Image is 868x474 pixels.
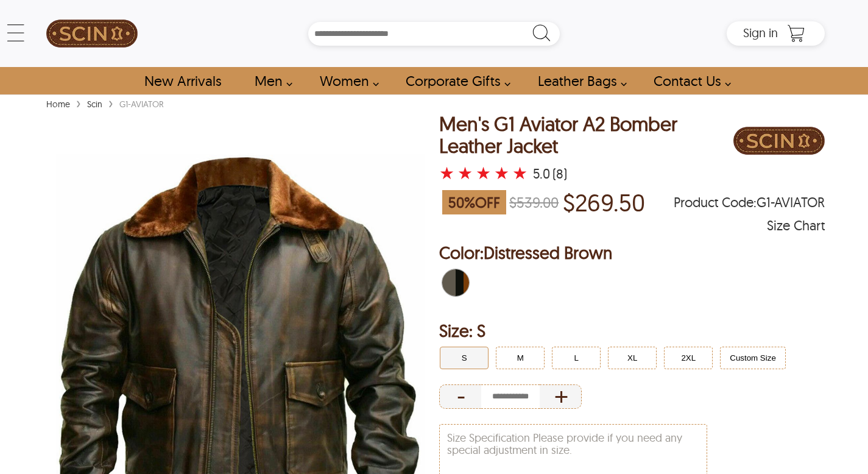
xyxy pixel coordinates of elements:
label: 2 rating [457,167,473,179]
strike: $539.00 [509,193,559,211]
p: Price of $269.50 [563,188,645,216]
label: 4 rating [494,167,509,179]
span: Product Code: G1-AVIATOR [674,196,825,208]
a: Brand Logo PDP Image [733,113,825,182]
a: Home [43,99,73,110]
div: Decrease Quantity of Item [439,384,481,409]
button: Click to select Custom Size [720,347,786,369]
a: Shop Leather Corporate Gifts [392,67,517,94]
img: Brand Logo PDP Image [733,113,825,168]
label: 1 rating [439,167,454,179]
button: Click to select L [552,347,601,369]
a: Sign in [743,29,778,39]
a: Shop Leather Bags [524,67,633,94]
span: Sign in [743,25,778,40]
button: Click to select XL [608,347,657,369]
a: SCIN [43,6,141,61]
div: (8) [552,168,567,180]
div: 5.0 [533,168,550,180]
span: › [108,92,113,113]
label: 5 rating [512,167,528,179]
h2: Selected Color: by Distressed Brown [439,241,825,265]
div: Brand Logo PDP Image [733,113,825,171]
a: Shopping Cart [784,24,808,43]
button: Click to select S [440,347,489,369]
a: shop men's leather jackets [241,67,299,94]
h2: Selected Filter by Size: S [439,319,825,343]
a: Shop Women Leather Jackets [306,67,386,94]
span: 50 % OFF [442,190,506,214]
a: contact-us [640,67,738,94]
span: Distressed Brown [484,242,612,263]
img: SCIN [46,6,138,61]
div: Size Chart [767,219,825,232]
iframe: chat widget [792,398,868,456]
a: Shop New Arrivals [130,67,235,94]
a: Scin [84,99,105,110]
button: Click to select M [496,347,545,369]
div: Increase Quantity of Item [540,384,582,409]
div: Distressed Brown [439,266,472,299]
h1: Men's G1 Aviator A2 Bomber Leather Jacket [439,113,733,156]
button: Click to select 2XL [664,347,713,369]
div: G1-AVIATOR [116,98,167,110]
span: › [76,92,81,113]
a: Men's G1 Aviator A2 Bomber Leather Jacket with a 5 Star Rating and 8 Product Review } [439,165,531,182]
label: 3 rating [476,167,491,179]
